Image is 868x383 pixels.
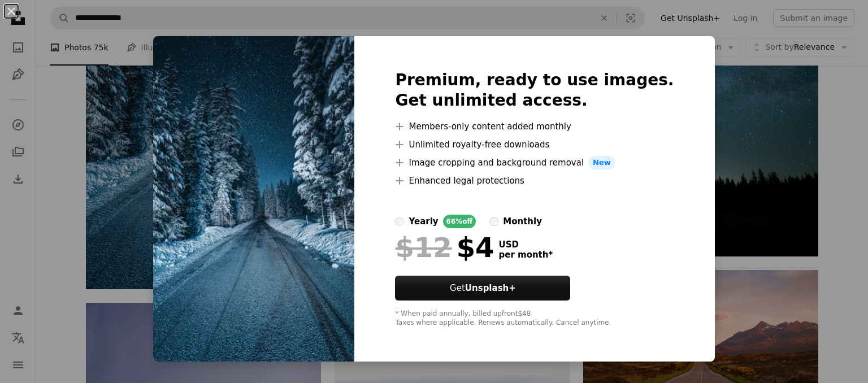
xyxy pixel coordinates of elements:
span: $12 [395,233,452,262]
li: Members-only content added monthly [395,120,674,133]
strong: Unsplash+ [465,283,516,293]
li: Unlimited royalty-free downloads [395,138,674,151]
div: yearly [409,215,438,228]
input: yearly66%off [395,217,404,226]
div: * When paid annually, billed upfront $48 Taxes where applicable. Renews automatically. Cancel any... [395,310,674,328]
div: monthly [503,215,542,228]
img: premium_photo-1686050416689-1b1f64fd5000 [153,36,354,362]
li: Enhanced legal protections [395,174,674,188]
div: 66% off [443,215,476,228]
input: monthly [489,217,498,226]
div: $4 [395,233,494,262]
span: New [588,156,615,169]
li: Image cropping and background removal [395,156,674,169]
button: GetUnsplash+ [395,276,570,301]
span: USD [498,240,553,250]
span: per month * [498,250,553,260]
h2: Premium, ready to use images. Get unlimited access. [395,70,674,111]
